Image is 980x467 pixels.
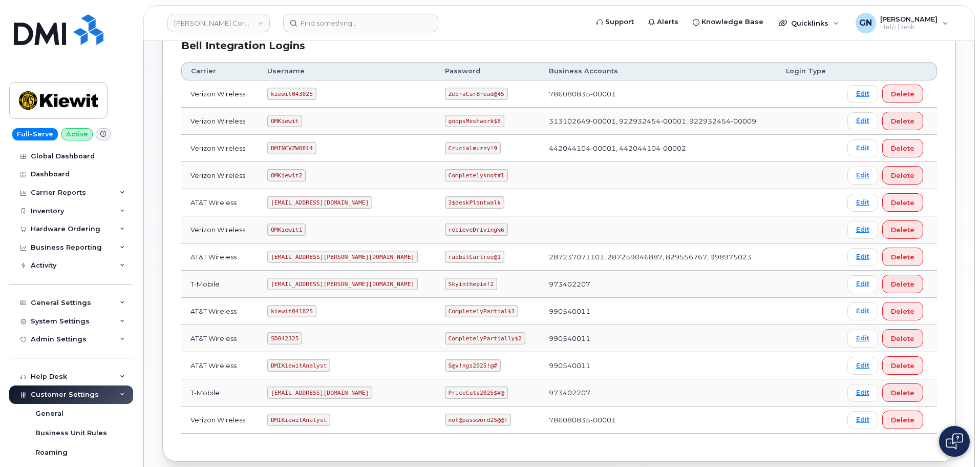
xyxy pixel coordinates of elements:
[686,12,771,32] a: Knowledge Base
[445,196,504,209] code: 3$deskPlantwalk
[267,332,302,344] code: SD042325
[859,17,872,29] span: GN
[882,85,923,103] button: Delete
[445,414,512,426] code: not@password25@@!
[267,115,302,127] code: OMKiewit
[891,415,914,425] span: Delete
[181,62,258,80] th: Carrier
[181,407,258,434] td: Verizon Wireless
[445,251,504,263] code: rabbitCartree@1
[181,135,258,162] td: Verizon Wireless
[181,352,258,379] td: AT&T Wireless
[445,278,497,290] code: Skyinthepie!2
[641,12,686,32] a: Alerts
[847,302,878,320] a: Edit
[181,298,258,325] td: AT&T Wireless
[882,275,923,293] button: Delete
[267,414,330,426] code: DMIKiewitAnalyst
[882,220,923,239] button: Delete
[847,330,878,348] a: Edit
[891,144,914,153] span: Delete
[267,359,330,372] code: DMIKiewitAnalyst
[540,80,777,108] td: 786080835-00001
[880,15,938,23] span: [PERSON_NAME]
[891,89,914,99] span: Delete
[847,112,878,130] a: Edit
[267,169,306,181] code: OMKiewit2
[891,307,914,316] span: Delete
[181,243,258,271] td: AT&T Wireless
[445,224,508,236] code: recieveDriving%6
[891,225,914,235] span: Delete
[891,198,914,208] span: Delete
[605,17,634,27] span: Support
[540,379,777,407] td: 973402207
[258,62,436,80] th: Username
[589,12,641,32] a: Support
[181,271,258,298] td: T-Mobile
[882,248,923,266] button: Delete
[847,139,878,157] a: Edit
[847,248,878,266] a: Edit
[847,221,878,239] a: Edit
[791,19,828,27] span: Quicklinks
[445,332,525,344] code: CompletelyPartially$2
[882,112,923,130] button: Delete
[267,88,316,100] code: kiewit043025
[181,108,258,135] td: Verizon Wireless
[181,325,258,352] td: AT&T Wireless
[847,85,878,103] a: Edit
[891,252,914,262] span: Delete
[847,275,878,293] a: Edit
[891,171,914,180] span: Delete
[181,80,258,108] td: Verizon Wireless
[267,142,316,154] code: DMINCVZW0814
[882,139,923,157] button: Delete
[891,279,914,289] span: Delete
[181,379,258,407] td: T-Mobile
[181,216,258,243] td: Verizon Wireless
[445,387,508,399] code: PriceCuts2025$#@
[882,193,923,212] button: Delete
[540,298,777,325] td: 990540011
[882,383,923,402] button: Delete
[540,243,777,271] td: 287237071101, 287259046887, 829556767, 998975023
[167,14,270,32] a: Kiewit Corporation
[267,196,372,209] code: [EMAIL_ADDRESS][DOMAIN_NAME]
[772,13,846,33] div: Quicklinks
[445,142,501,154] code: Crucialmuzzy!9
[882,302,923,320] button: Delete
[777,62,838,80] th: Login Type
[267,305,316,317] code: kiewit041825
[891,116,914,126] span: Delete
[891,388,914,398] span: Delete
[267,387,372,399] code: [EMAIL_ADDRESS][DOMAIN_NAME]
[882,166,923,185] button: Delete
[946,433,963,450] img: Open chat
[540,271,777,298] td: 973402207
[540,407,777,434] td: 786080835-00001
[847,411,878,429] a: Edit
[445,169,508,181] code: Completelyknot#1
[436,62,540,80] th: Password
[540,135,777,162] td: 442044104-00001, 442044104-00002
[701,17,763,27] span: Knowledge Base
[267,224,306,236] code: OMKiewit1
[445,88,508,100] code: ZebraCarBread@45
[891,334,914,343] span: Delete
[847,167,878,185] a: Edit
[880,23,938,31] span: Help Desk
[847,357,878,375] a: Edit
[181,162,258,189] td: Verizon Wireless
[267,251,418,263] code: [EMAIL_ADDRESS][PERSON_NAME][DOMAIN_NAME]
[540,325,777,352] td: 990540011
[267,278,418,290] code: [EMAIL_ADDRESS][PERSON_NAME][DOMAIN_NAME]
[445,359,501,372] code: S@v!ngs2025!@#
[540,62,777,80] th: Business Accounts
[283,14,438,32] input: Find something...
[882,411,923,429] button: Delete
[540,108,777,135] td: 313102649-00001, 922932454-00001, 922932454-00009
[847,384,878,402] a: Edit
[882,356,923,375] button: Delete
[445,115,504,127] code: goopsMeshwork$8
